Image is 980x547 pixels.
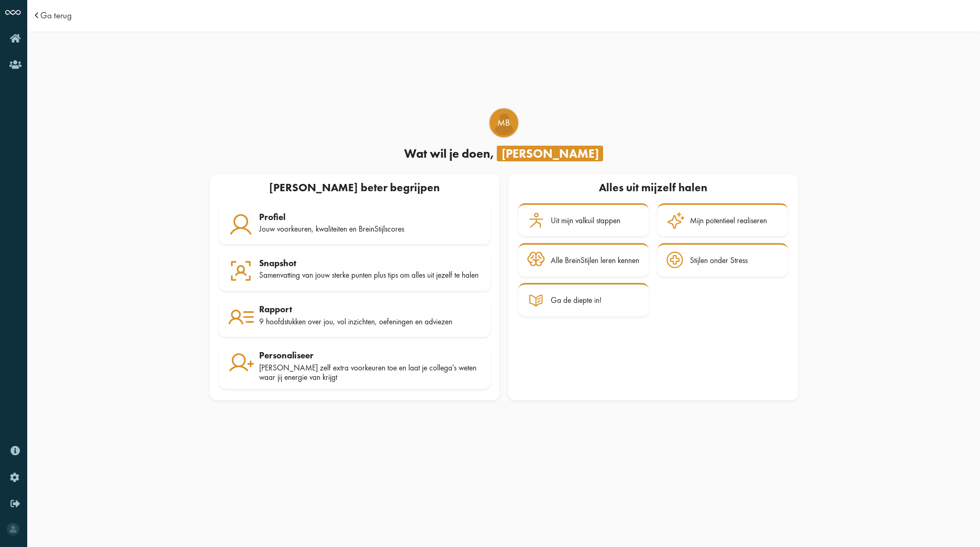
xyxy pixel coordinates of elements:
a: Ga de diepte in! [518,283,649,316]
div: Snapshot [259,258,482,268]
div: Jouw voorkeuren, kwaliteiten en BreinStijlscores [259,224,482,234]
a: Snapshot Samenvatting van jouw sterke punten plus tips om alles uit jezelf te halen [219,251,491,291]
div: Samenvatting van jouw sterke punten plus tips om alles uit jezelf te halen [259,270,482,280]
div: [PERSON_NAME] beter begrijpen [214,179,495,199]
div: Profiel [259,212,482,222]
span: MB [491,117,517,129]
div: Ga de diepte in! [551,296,602,305]
div: Alle BreinStijlen leren kennen [551,256,639,265]
span: Wat wil je doen, [404,146,494,161]
div: Alles uit mijzelf halen [517,179,789,199]
a: Ga terug [40,11,72,20]
div: 9 hoofdstukken over jou, vol inzichten, oefeningen en adviezen [259,317,482,326]
span: [PERSON_NAME] [497,146,603,161]
a: Alle BreinStijlen leren kennen [518,243,649,277]
div: Rapport [259,304,482,314]
a: Mijn potentieel realiseren [658,203,788,237]
div: Uit mijn valkuil stappen [551,216,620,225]
div: Monique Bak [489,108,518,137]
a: Uit mijn valkuil stappen [518,203,649,237]
a: Rapport 9 hoofdstukken over jou, vol inzichten, oefeningen en adviezen [219,297,491,337]
div: Mijn potentieel realiseren [690,216,767,225]
div: Stijlen onder Stress [690,256,748,265]
div: Personaliseer [259,350,482,360]
a: Personaliseer [PERSON_NAME] zelf extra voorkeuren toe en laat je collega's weten waar jij energie... [219,344,491,389]
a: Stijlen onder Stress [658,243,788,277]
a: Profiel Jouw voorkeuren, kwaliteiten en BreinStijlscores [219,203,491,245]
div: [PERSON_NAME] zelf extra voorkeuren toe en laat je collega's weten waar jij energie van krijgt [259,363,482,382]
